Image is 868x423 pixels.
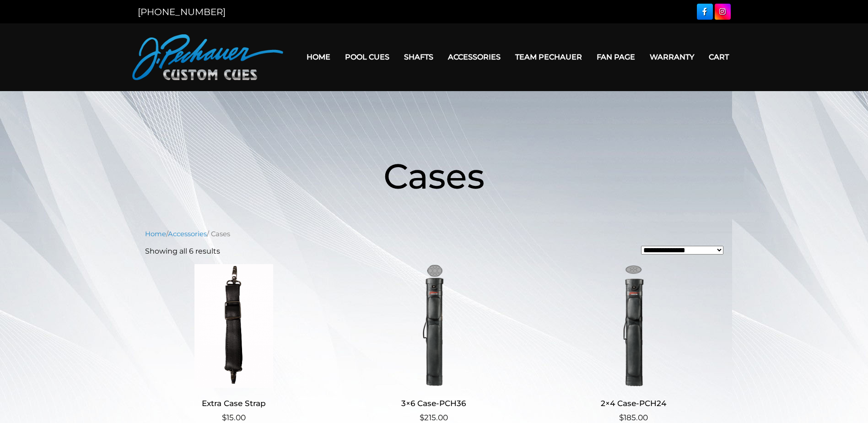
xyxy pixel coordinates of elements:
select: Shop order [641,246,723,255]
a: [PHONE_NUMBER] [138,6,226,17]
img: 3x6 Case-PCH36 [345,264,523,388]
a: Cart [701,45,736,69]
bdi: 15.00 [222,413,246,422]
h2: Extra Case Strap [145,395,323,412]
span: $ [619,413,624,422]
a: Fan Page [589,45,642,69]
img: Pechauer Custom Cues [132,34,283,80]
a: Home [299,45,338,69]
a: Accessories [441,45,508,69]
a: Pool Cues [338,45,397,69]
p: Showing all 6 results [145,246,220,257]
bdi: 215.00 [420,413,448,422]
img: 2x4 Case-PCH24 [545,264,722,388]
img: Extra Case Strap [145,264,323,388]
a: Shafts [397,45,441,69]
span: $ [420,413,424,422]
a: Home [145,230,166,238]
bdi: 185.00 [619,413,648,422]
a: Warranty [642,45,701,69]
a: Accessories [168,230,207,238]
a: Team Pechauer [508,45,589,69]
span: Cases [383,155,485,197]
h2: 3×6 Case-PCH36 [345,395,523,412]
nav: Breadcrumb [145,229,723,239]
h2: 2×4 Case-PCH24 [545,395,722,412]
span: $ [222,413,226,422]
